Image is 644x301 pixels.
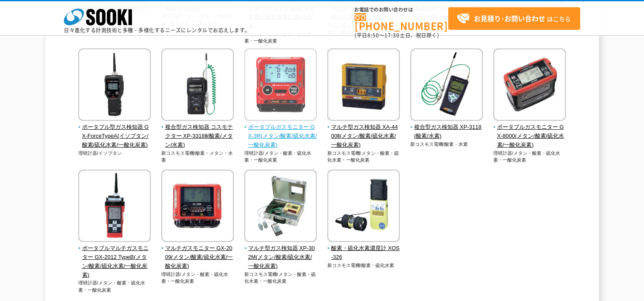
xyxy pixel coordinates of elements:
p: 理研計器/メタン・酸素・硫化水素・一酸化炭素 [493,150,566,164]
img: マルチ型ガス検知器 XP-302M(メタン/酸素/硫化水素/一酸化炭素) [244,170,317,244]
p: 新コスモス電機/酸素・メタン・水素 [161,150,234,164]
a: 酸素・硫化水素濃度計 XOS-326 [327,236,400,261]
a: お見積り･お問い合わせはこちら [448,7,580,30]
img: 複合型ガス検知器 コスモテクター XP-3318Ⅱ(酸素/メタン/水素) [161,48,234,123]
p: 新コスモス電機/酸素・硫化水素 [327,262,400,269]
a: ポータブルマルチガスモニター GX-2012 TypeB(メタン/酸素/硫化水素/一酸化炭素) [78,236,151,279]
p: 新コスモス電機/酸素・水素 [410,141,483,148]
p: 理研計器/メタン・酸素・硫化水素・一酸化炭素 [244,150,317,164]
span: マルチガスモニター GX-2009(メタン/酸素/硫化水素/一酸化炭素) [161,244,234,270]
img: ポータブルガスモニター GX-3R(メタン/酸素/硫化水素/一酸化炭素) [244,48,317,123]
img: 複合型ガス検知器 XP-3118(酸素/水素) [410,48,483,123]
img: ポータブルガスモニター GX-8000(メタン/酸素/硫化水素/一酸化炭素) [493,48,566,123]
span: ポータブルマルチガスモニター GX-2012 TypeB(メタン/酸素/硫化水素/一酸化炭素) [78,244,151,279]
span: 酸素・硫化水素濃度計 XOS-326 [327,244,400,262]
p: 理研計器/イソブタン [78,150,151,157]
a: マルチ型ガス検知器 XA-4400Ⅱ(メタン/酸素/硫化水素/一酸化炭素) [327,115,400,149]
strong: お見積り･お問い合わせ [474,13,545,23]
span: お電話でのお問い合わせは [355,7,448,12]
span: マルチ型ガス検知器 XA-4400Ⅱ(メタン/酸素/硫化水素/一酸化炭素) [327,123,400,149]
img: マルチガスモニター GX-2009(メタン/酸素/硫化水素/一酸化炭素) [161,170,234,244]
span: はこちら [457,12,571,25]
span: 複合型ガス検知器 コスモテクター XP-3318Ⅱ(酸素/メタン/水素) [161,123,234,149]
span: (平日 ～ 土日、祝日除く) [355,31,439,39]
a: マルチガスモニター GX-2009(メタン/酸素/硫化水素/一酸化炭素) [161,236,234,270]
img: ポータブル型ガス検知器 GX-ForceTypeA(イソブタン/酸素/硫化水素/一酸化炭素) [78,48,151,123]
span: 17:30 [384,31,400,39]
a: [PHONE_NUMBER] [355,13,448,31]
p: 新コスモス電機/メタン・酸素・硫化水素・一酸化炭素 [244,271,317,285]
p: 理研計器/メタン・酸素・硫化水素・一酸化炭素 [161,271,234,285]
img: 酸素・硫化水素濃度計 XOS-326 [327,170,400,244]
p: 新コスモス電機/メタン・酸素・硫化水素・一酸化炭素 [327,150,400,164]
a: 複合型ガス検知器 コスモテクター XP-3318Ⅱ(酸素/メタン/水素) [161,115,234,149]
p: 理研計器/メタン・酸素・硫化水素・一酸化炭素 [78,279,151,293]
span: ポータブルガスモニター GX-3R(メタン/酸素/硫化水素/一酸化炭素) [244,123,317,149]
a: マルチ型ガス検知器 XP-302M(メタン/酸素/硫化水素/一酸化炭素) [244,236,317,270]
p: 日々進化する計測技術と多種・多様化するニーズにレンタルでお応えします。 [64,28,250,33]
a: 複合型ガス検知器 XP-3118(酸素/水素) [410,115,483,140]
span: ポータブル型ガス検知器 GX-ForceTypeA(イソブタン/酸素/硫化水素/一酸化炭素) [78,123,151,149]
span: 8:50 [367,31,379,39]
span: マルチ型ガス検知器 XP-302M(メタン/酸素/硫化水素/一酸化炭素) [244,244,317,270]
img: ポータブルマルチガスモニター GX-2012 TypeB(メタン/酸素/硫化水素/一酸化炭素) [78,170,151,244]
img: マルチ型ガス検知器 XA-4400Ⅱ(メタン/酸素/硫化水素/一酸化炭素) [327,48,400,123]
a: ポータブルガスモニター GX-8000(メタン/酸素/硫化水素/一酸化炭素) [493,115,566,149]
span: ポータブルガスモニター GX-8000(メタン/酸素/硫化水素/一酸化炭素) [493,123,566,149]
a: ポータブル型ガス検知器 GX-ForceTypeA(イソブタン/酸素/硫化水素/一酸化炭素) [78,115,151,149]
a: ポータブルガスモニター GX-3R(メタン/酸素/硫化水素/一酸化炭素) [244,115,317,149]
span: 複合型ガス検知器 XP-3118(酸素/水素) [410,123,483,141]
